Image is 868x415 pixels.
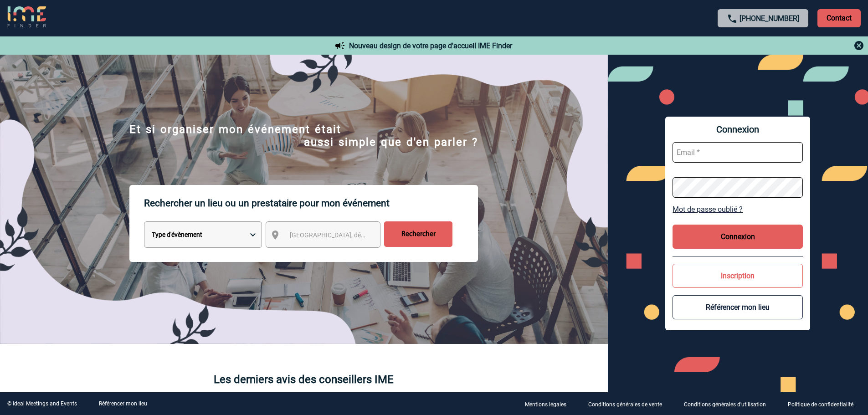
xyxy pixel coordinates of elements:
input: Email * [673,142,803,163]
span: [GEOGRAPHIC_DATA], département, région... [290,231,416,239]
p: Contact [817,9,861,27]
span: Connexion [673,124,803,135]
p: Rechercher un lieu ou un prestataire pour mon événement [144,185,478,221]
button: Connexion [673,225,803,249]
img: call-24-px.png [727,13,738,24]
p: Politique de confidentialité [788,401,853,408]
div: © Ideal Meetings and Events [7,400,77,407]
a: [PHONE_NUMBER] [740,14,799,23]
button: Inscription [673,264,803,288]
button: Référencer mon lieu [673,295,803,319]
p: Conditions générales d'utilisation [684,401,766,408]
p: Mentions légales [525,401,566,408]
a: Conditions générales d'utilisation [677,400,781,408]
a: Conditions générales de vente [581,400,677,408]
input: Rechercher [384,221,452,247]
a: Mentions légales [518,400,581,408]
a: Référencer mon lieu [99,400,147,407]
a: Mot de passe oublié ? [673,205,803,214]
p: Conditions générales de vente [588,401,662,408]
a: Politique de confidentialité [781,400,868,408]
